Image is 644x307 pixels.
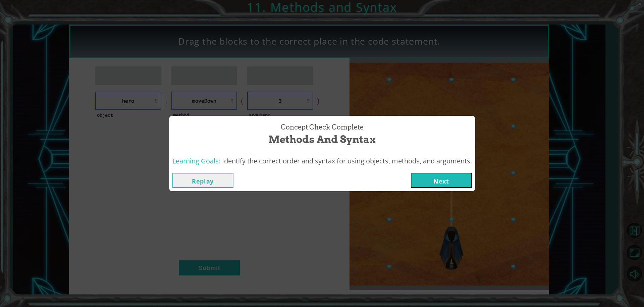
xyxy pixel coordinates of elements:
button: Replay [172,173,233,188]
span: Concept Check Complete [281,122,364,132]
span: Learning Goals: [172,156,220,165]
button: Next [411,173,472,188]
span: Identify the correct order and syntax for using objects, methods, and arguments. [222,156,472,165]
span: Methods and Syntax [268,132,376,147]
